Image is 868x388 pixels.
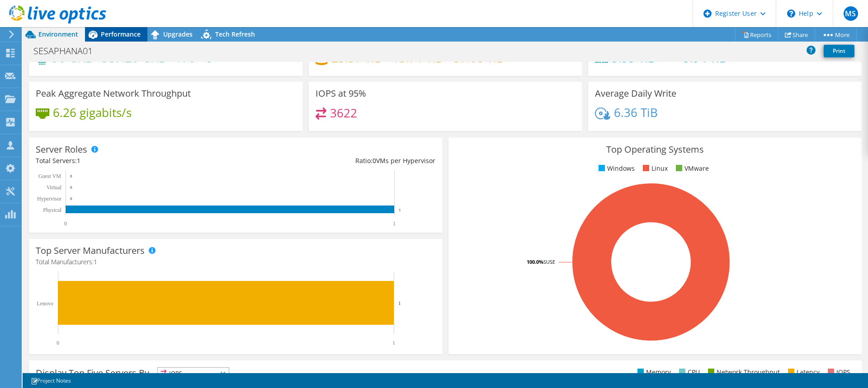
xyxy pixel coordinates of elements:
[786,367,820,377] li: Latency
[158,368,229,379] span: IOPS
[29,46,107,56] h1: SESAPHANA01
[398,300,401,306] text: 1
[36,246,145,256] h3: Top Server Manufacturers
[36,156,236,166] div: Total Servers:
[101,30,141,38] span: Performance
[37,196,61,202] text: Hypervisor
[36,145,87,154] h3: Server Roles
[70,196,72,201] text: 0
[787,9,795,18] svg: \n
[36,257,435,267] h4: Total Manufacturers:
[399,208,401,212] text: 1
[674,164,709,173] li: VMware
[70,174,72,178] text: 0
[596,164,635,173] li: Windows
[612,53,673,63] h4: 3.93 TiB
[677,367,700,377] li: CPU
[215,30,255,38] span: Tech Refresh
[641,164,668,173] li: Linux
[77,156,80,165] span: 1
[706,367,780,377] li: Network Throughput
[824,45,854,57] a: Print
[392,53,443,63] h4: 13.71 TiB
[778,28,815,42] a: Share
[24,375,77,386] a: Project Notes
[64,220,67,227] text: 0
[47,184,62,191] text: Virtual
[316,89,366,98] h3: IOPS at 95%
[236,156,435,166] div: Ratio: VMs per Hypervisor
[373,156,376,165] span: 0
[206,53,242,63] h4: 8
[826,367,850,377] li: IOPS
[735,28,778,42] a: Reports
[527,258,543,265] tspan: 100.0%
[635,367,671,377] li: Memory
[330,108,357,118] h4: 3622
[392,340,395,346] text: 1
[37,300,53,307] text: Lenovo
[53,108,132,117] h4: 6.26 gigabits/s
[543,258,555,265] tspan: SUSE
[175,53,195,63] h4: 176
[43,207,61,213] text: Physical
[94,257,97,266] span: 1
[57,340,59,346] text: 0
[331,53,382,63] h4: 23.37 TiB
[52,53,91,63] h4: 96 GHz
[102,53,165,63] h4: 387.20 GHz
[614,108,658,117] h4: 6.36 TiB
[163,30,193,38] span: Upgrades
[455,145,855,154] h3: Top Operating Systems
[595,89,676,98] h3: Average Daily Write
[38,173,61,179] text: Guest VM
[815,28,857,42] a: More
[38,30,78,38] span: Environment
[36,89,191,98] h3: Peak Aggregate Network Throughput
[683,53,727,63] h4: 3.94 TiB
[453,53,504,63] h4: 37.08 TiB
[70,185,72,190] text: 0
[393,220,396,227] text: 1
[844,6,858,21] span: MS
